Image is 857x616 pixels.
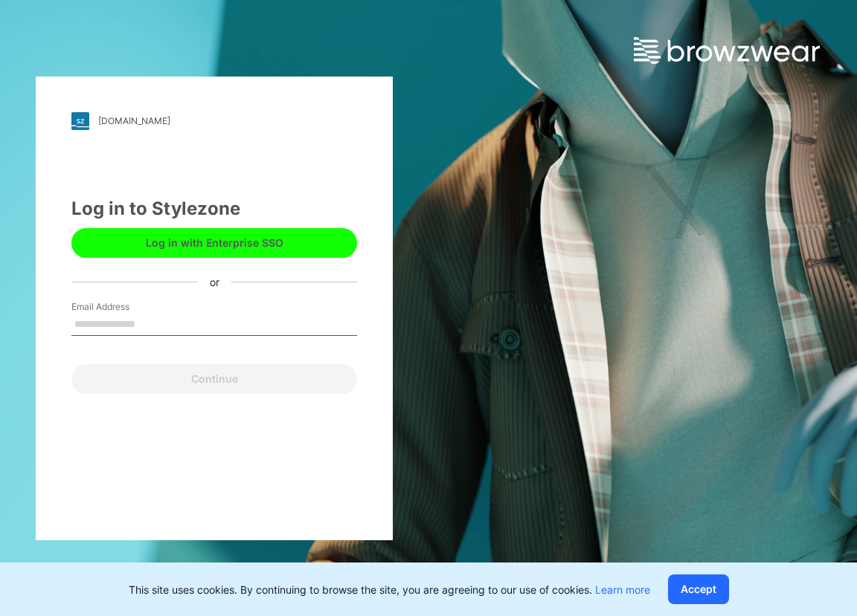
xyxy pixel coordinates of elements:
[71,228,357,258] button: Log in with Enterprise SSO
[595,583,650,596] a: Learn more
[71,195,357,222] div: Log in to Stylezone
[668,574,729,604] button: Accept
[198,274,231,290] div: or
[98,115,170,126] div: [DOMAIN_NAME]
[71,300,176,314] label: Email Address
[71,112,89,130] img: stylezone-logo.562084cfcfab977791bfbf7441f1a819.svg
[634,37,820,64] img: browzwear-logo.e42bd6dac1945053ebaf764b6aa21510.svg
[129,582,650,597] p: This site uses cookies. By continuing to browse the site, you are agreeing to our use of cookies.
[71,112,357,130] a: [DOMAIN_NAME]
